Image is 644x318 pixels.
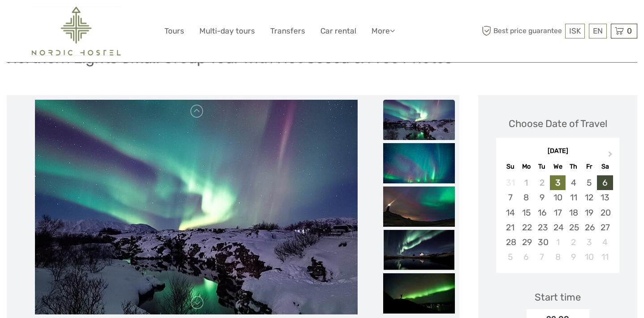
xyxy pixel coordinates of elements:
[509,117,607,131] div: Choose Date of Travel
[519,250,534,264] div: Choose Monday, October 6th, 2025
[499,175,616,264] div: month 2025-09
[383,187,455,227] img: 620f1439602b4a4588db59d06174df7a_slider_thumbnail.jpg
[534,175,550,190] div: Not available Tuesday, September 2nd, 2025
[566,205,581,220] div: Choose Thursday, September 18th, 2025
[502,235,518,250] div: Choose Sunday, September 28th, 2025
[199,25,255,38] a: Multi-day tours
[534,220,550,235] div: Choose Tuesday, September 23rd, 2025
[550,161,566,173] div: We
[550,175,566,190] div: Choose Wednesday, September 3rd, 2025
[550,250,566,264] div: Choose Wednesday, October 8th, 2025
[519,220,534,235] div: Choose Monday, September 22nd, 2025
[597,220,613,235] div: Choose Saturday, September 27th, 2025
[597,161,613,173] div: Sa
[519,235,534,250] div: Choose Monday, September 29th, 2025
[502,190,518,205] div: Choose Sunday, September 7th, 2025
[597,190,613,205] div: Choose Saturday, September 13th, 2025
[534,190,550,205] div: Choose Tuesday, September 9th, 2025
[581,220,597,235] div: Choose Friday, September 26th, 2025
[32,7,121,55] img: 2454-61f15230-a6bf-4303-aa34-adabcbdb58c5_logo_big.png
[13,16,101,23] p: We're away right now. Please check back later!
[569,26,581,35] span: ISK
[383,143,455,183] img: 7b10c2ed7d464e8ba987b42cc1113a35_slider_thumbnail.jpg
[581,235,597,250] div: Choose Friday, October 3rd, 2025
[626,26,633,35] span: 0
[550,205,566,220] div: Choose Wednesday, September 17th, 2025
[597,175,613,190] div: Choose Saturday, September 6th, 2025
[581,250,597,264] div: Choose Friday, October 10th, 2025
[534,205,550,220] div: Choose Tuesday, September 16th, 2025
[534,250,550,264] div: Choose Tuesday, October 7th, 2025
[502,250,518,264] div: Choose Sunday, October 5th, 2025
[589,24,607,38] div: EN
[534,161,550,173] div: Tu
[103,14,114,25] button: Open LiveChat chat widget
[35,100,358,314] img: 8c3ac6806fd64b33a2ca3b64f1dd7e56_main_slider.jpg
[581,205,597,220] div: Choose Friday, September 19th, 2025
[502,205,518,220] div: Choose Sunday, September 14th, 2025
[566,190,581,205] div: Choose Thursday, September 11th, 2025
[566,175,581,190] div: Choose Thursday, September 4th, 2025
[550,235,566,250] div: Choose Wednesday, October 1st, 2025
[164,25,184,38] a: Tours
[550,190,566,205] div: Choose Wednesday, September 10th, 2025
[320,25,356,38] a: Car rental
[534,235,550,250] div: Choose Tuesday, September 30th, 2025
[383,273,455,314] img: 0040ebbe407e4651a2e85cb28f70d7b5_slider_thumbnail.jpg
[581,175,597,190] div: Choose Friday, September 5th, 2025
[597,250,613,264] div: Choose Saturday, October 11th, 2025
[550,220,566,235] div: Choose Wednesday, September 24th, 2025
[519,161,534,173] div: Mo
[535,290,581,304] div: Start time
[566,235,581,250] div: Choose Thursday, October 2nd, 2025
[480,24,563,38] span: Best price guarantee
[502,161,518,173] div: Su
[566,250,581,264] div: Choose Thursday, October 9th, 2025
[383,230,455,270] img: e4424fe0495f47ce9cd929889794f304_slider_thumbnail.jpg
[496,147,619,156] div: [DATE]
[566,220,581,235] div: Choose Thursday, September 25th, 2025
[581,161,597,173] div: Fr
[597,205,613,220] div: Choose Saturday, September 20th, 2025
[566,161,581,173] div: Th
[519,175,534,190] div: Not available Monday, September 1st, 2025
[581,190,597,205] div: Choose Friday, September 12th, 2025
[519,205,534,220] div: Choose Monday, September 15th, 2025
[270,25,305,38] a: Transfers
[372,25,395,38] a: More
[597,235,613,250] div: Choose Saturday, October 4th, 2025
[383,100,455,140] img: 8c3ac6806fd64b33a2ca3b64f1dd7e56_slider_thumbnail.jpg
[604,149,618,163] button: Next Month
[519,190,534,205] div: Choose Monday, September 8th, 2025
[502,220,518,235] div: Choose Sunday, September 21st, 2025
[502,175,518,190] div: Not available Sunday, August 31st, 2025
